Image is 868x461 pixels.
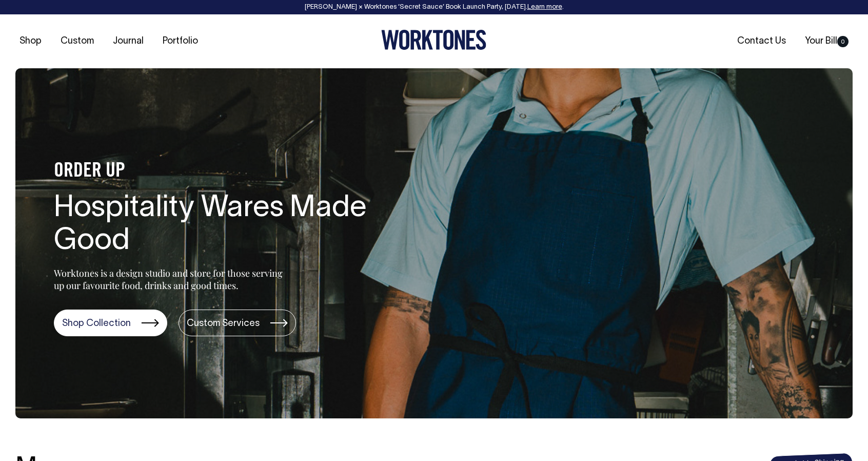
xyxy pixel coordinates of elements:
div: [PERSON_NAME] × Worktones ‘Secret Sauce’ Book Launch Party, [DATE]. . [10,4,858,11]
span: 0 [837,36,849,47]
a: Shop [15,33,46,50]
a: Custom [56,33,98,50]
a: Your Bill0 [801,33,853,50]
p: Worktones is a design studio and store for those serving up our favourite food, drinks and good t... [54,267,287,292]
a: Custom Services [179,310,296,336]
a: Learn more [527,4,562,10]
a: Portfolio [159,33,202,50]
h4: ORDER UP [54,161,382,182]
h1: Hospitality Wares Made Good [54,193,382,258]
a: Journal [109,33,148,50]
a: Shop Collection [54,310,167,336]
a: Contact Us [733,33,790,50]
